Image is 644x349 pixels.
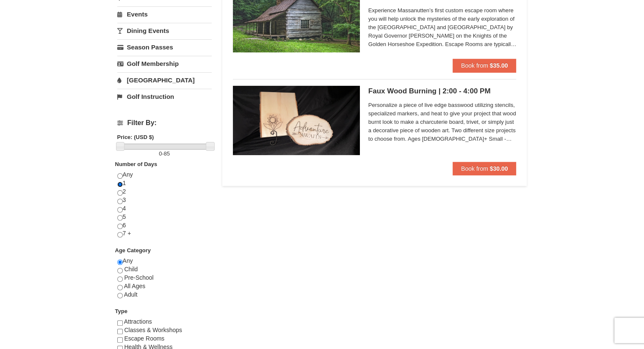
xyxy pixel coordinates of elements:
button: Book from $35.00 [453,59,517,72]
span: Adult [124,291,138,298]
a: Season Passes [117,39,212,55]
img: 6619869-1667-8110918d.jpg [233,86,360,155]
strong: $35.00 [490,62,508,69]
span: Personalize a piece of live edge basswood utilizing stencils, specialized markers, and heat to gi... [368,101,517,143]
button: Book from $30.00 [453,162,517,175]
h5: Faux Wood Burning | 2:00 - 4:00 PM [368,87,517,95]
strong: Type [115,308,127,314]
div: Any 1 2 3 4 5 6 7 + [117,171,212,246]
a: Golf Instruction [117,89,212,104]
a: Dining Events [117,23,212,38]
label: - [117,150,212,158]
a: [GEOGRAPHIC_DATA] [117,72,212,88]
span: Classes & Workshops [124,327,182,333]
h4: Filter By: [117,119,212,127]
span: Book from [461,62,488,69]
a: Events [117,6,212,22]
span: Pre-School [124,274,153,281]
span: Child [124,266,138,273]
span: All Ages [124,283,146,289]
span: Book from [461,165,488,172]
a: Golf Membership [117,56,212,71]
span: Experience Massanutten’s first custom escape room where you will help unlock the mysteries of the... [368,6,517,49]
span: 85 [164,150,170,157]
span: 0 [159,150,162,157]
span: Escape Rooms [124,335,164,342]
span: Attractions [124,318,152,325]
strong: Age Category [115,247,151,254]
strong: Price: (USD $) [117,134,154,140]
div: Any [117,257,212,307]
strong: $30.00 [490,165,508,172]
strong: Number of Days [115,161,158,167]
